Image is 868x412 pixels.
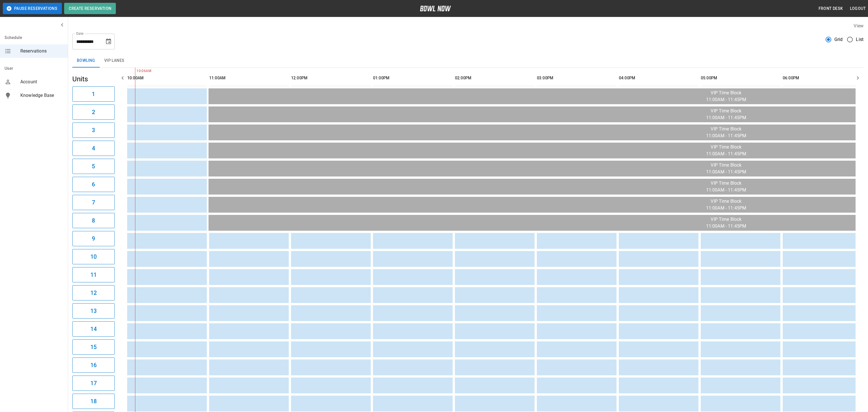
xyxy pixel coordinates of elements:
[90,343,97,352] h6: 15
[92,90,95,99] h6: 1
[72,394,115,409] button: 18
[72,54,863,67] div: inventory tabs
[90,252,97,261] h6: 10
[90,288,97,297] h6: 12
[90,306,97,315] h6: 13
[72,249,115,264] button: 10
[92,162,95,171] h6: 5
[90,270,97,279] h6: 11
[72,303,115,319] button: 13
[72,54,100,67] button: Bowling
[92,216,95,225] h6: 8
[100,54,129,67] button: VIP Lanes
[72,267,115,282] button: 11
[72,141,115,156] button: 4
[72,285,115,300] button: 12
[72,195,115,210] button: 7
[72,213,115,228] button: 8
[72,177,115,192] button: 6
[90,379,97,388] h6: 17
[420,6,451,11] img: logo
[92,126,95,135] h6: 3
[72,376,115,391] button: 17
[848,3,868,14] button: Logout
[834,36,843,43] span: Grid
[72,75,115,84] h5: Units
[72,339,115,355] button: 15
[373,70,453,86] th: 01:00PM
[92,198,95,207] h6: 7
[72,104,115,120] button: 2
[856,36,863,43] span: List
[72,357,115,373] button: 16
[20,92,63,99] span: Knowledge Base
[72,159,115,174] button: 5
[103,36,114,47] button: Choose date, selected date is Oct 10, 2025
[92,108,95,117] h6: 2
[3,3,62,14] button: Pause Reservations
[64,3,116,14] button: Create Reservation
[854,23,863,29] label: View
[72,231,115,246] button: 9
[72,321,115,337] button: 14
[90,397,97,406] h6: 18
[90,361,97,370] h6: 16
[92,180,95,189] h6: 6
[816,3,845,14] button: Front Desk
[135,68,136,74] span: 10:06AM
[92,234,95,243] h6: 9
[127,70,207,86] th: 10:00AM
[72,123,115,138] button: 3
[291,70,371,86] th: 12:00PM
[20,79,63,85] span: Account
[72,86,115,102] button: 1
[90,324,97,333] h6: 14
[92,144,95,153] h6: 4
[209,70,289,86] th: 11:00AM
[20,48,63,55] span: Reservations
